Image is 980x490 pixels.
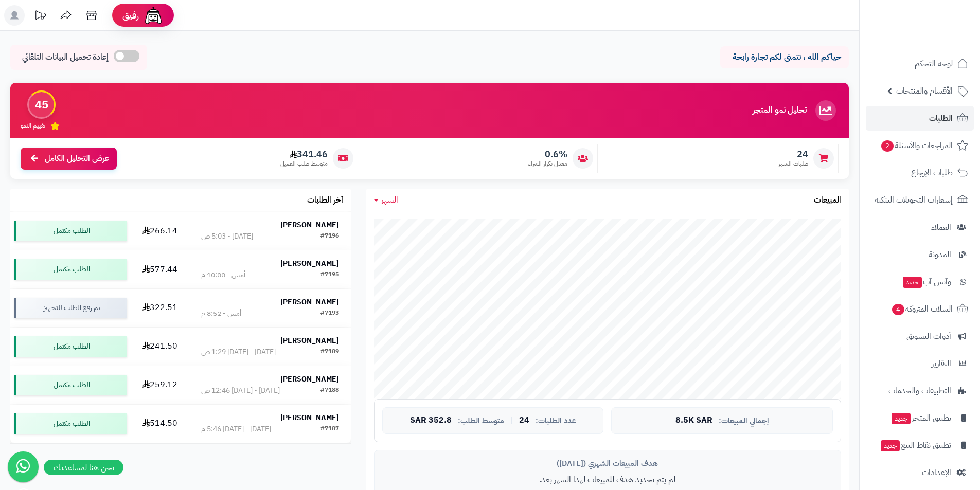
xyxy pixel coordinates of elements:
span: 2 [881,140,894,152]
a: السلات المتروكة4 [866,297,974,321]
span: الإعدادات [922,465,951,480]
span: إعادة تحميل البيانات التلقائي [22,51,109,63]
div: الطلب مكتمل [14,259,127,280]
span: متوسط طلب العميل [280,159,328,168]
span: طلبات الشهر [778,159,808,168]
span: الشهر [381,194,398,206]
span: التطبيقات والخدمات [888,384,951,398]
a: التقارير [866,351,974,376]
span: 24 [519,416,529,425]
a: أدوات التسويق [866,324,974,349]
span: إجمالي المبيعات: [719,416,769,425]
span: 4 [892,304,905,316]
a: طلبات الإرجاع [866,160,974,185]
span: 24 [778,149,808,160]
span: 352.8 SAR [410,416,452,425]
p: لم يتم تحديد هدف للمبيعات لهذا الشهر بعد. [382,474,833,486]
span: جديد [881,440,900,451]
span: عدد الطلبات: [536,416,576,425]
a: تطبيق المتجرجديد [866,406,974,430]
div: تم رفع الطلب للتجهيز [14,298,127,318]
div: [DATE] - [DATE] 1:29 ص [201,347,276,357]
span: جديد [903,277,922,288]
strong: [PERSON_NAME] [280,374,339,385]
a: العملاء [866,215,974,240]
div: #7188 [320,386,339,396]
span: تطبيق المتجر [890,411,951,425]
span: المراجعات والأسئلة [880,138,953,153]
strong: [PERSON_NAME] [280,258,339,269]
span: التقارير [932,356,951,371]
span: السلات المتروكة [891,302,953,316]
span: 8.5K SAR [675,416,712,425]
span: | [510,416,513,424]
div: [DATE] - [DATE] 5:46 م [201,424,271,434]
a: المراجعات والأسئلة2 [866,133,974,158]
a: الإعدادات [866,460,974,485]
div: #7189 [320,347,339,357]
a: لوحة التحكم [866,51,974,76]
span: طلبات الإرجاع [911,166,953,180]
span: الطلبات [929,111,953,125]
img: ai-face.png [143,5,164,26]
div: #7196 [320,231,339,242]
td: 266.14 [131,212,189,250]
a: عرض التحليل الكامل [21,148,117,170]
div: الطلب مكتمل [14,221,127,241]
span: الأقسام والمنتجات [896,84,953,98]
span: أدوات التسويق [906,329,951,343]
strong: [PERSON_NAME] [280,297,339,307]
span: رفيق [122,9,139,22]
a: وآتس آبجديد [866,269,974,294]
div: #7193 [320,308,339,319]
a: تحديثات المنصة [27,5,53,28]
a: إشعارات التحويلات البنكية [866,188,974,212]
strong: [PERSON_NAME] [280,412,339,423]
div: الطلب مكتمل [14,336,127,357]
span: 0.6% [528,149,567,160]
div: #7195 [320,270,339,280]
td: 577.44 [131,250,189,288]
span: لوحة التحكم [915,57,953,71]
img: logo-2.png [910,24,970,45]
a: تطبيق نقاط البيعجديد [866,433,974,458]
span: تطبيق نقاط البيع [880,438,951,452]
span: إشعارات التحويلات البنكية [875,193,953,207]
a: الطلبات [866,106,974,131]
span: العملاء [931,220,951,234]
td: 259.12 [131,366,189,404]
td: 241.50 [131,328,189,366]
span: تقييم النمو [21,121,45,130]
strong: [PERSON_NAME] [280,220,339,230]
p: حياكم الله ، نتمنى لكم تجارة رابحة [728,51,841,63]
span: معدل تكرار الشراء [528,159,567,168]
a: التطبيقات والخدمات [866,378,974,403]
div: الطلب مكتمل [14,375,127,395]
div: أمس - 10:00 م [201,270,245,280]
h3: آخر الطلبات [307,196,343,205]
div: أمس - 8:52 م [201,308,241,319]
td: 514.50 [131,405,189,443]
a: المدونة [866,242,974,267]
strong: [PERSON_NAME] [280,335,339,346]
div: الطلب مكتمل [14,413,127,434]
a: الشهر [374,194,398,206]
span: 341.46 [280,149,328,160]
h3: تحليل نمو المتجر [753,106,807,115]
div: [DATE] - [DATE] 12:46 ص [201,386,280,396]
h3: المبيعات [814,196,841,205]
div: هدف المبيعات الشهري ([DATE]) [382,458,833,469]
td: 322.51 [131,289,189,327]
div: #7187 [320,424,339,434]
span: جديد [892,413,911,424]
span: متوسط الطلب: [458,416,504,425]
span: وآتس آب [902,275,951,289]
span: عرض التحليل الكامل [45,153,109,165]
span: المدونة [929,247,951,262]
div: [DATE] - 5:03 ص [201,231,253,242]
